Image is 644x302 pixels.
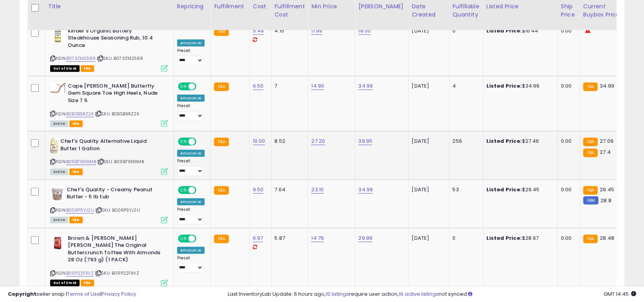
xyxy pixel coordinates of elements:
a: 16 active listings [399,290,439,298]
div: Cost [253,2,268,11]
strong: Copyright [8,290,36,298]
div: Last InventoryLab Update: 6 hours ago, require user action, not synced. [228,291,636,298]
div: 0 [453,27,477,34]
span: FBA [81,65,94,72]
b: Listed Price: [486,186,522,193]
div: Fulfillment Cost [275,2,305,19]
div: ASIN: [50,186,168,223]
span: 28.8 [600,197,611,204]
div: Amazon AI [177,40,205,47]
div: 7.64 [275,186,302,193]
small: FBA [583,235,598,243]
div: 7 [275,83,302,90]
div: Amazon AI [177,95,205,102]
span: | SKU: B09B79N9MB [97,158,144,165]
span: | SKU: B09P22FXVZ [95,270,139,276]
div: Preset: [177,207,205,225]
a: 34.99 [358,82,373,90]
div: Listed Price [486,2,554,11]
b: Listed Price: [486,82,522,90]
div: Preset: [177,48,205,66]
div: seller snap | | [8,291,136,298]
b: Brown & [PERSON_NAME] [PERSON_NAME] The Original Buttercrunch Toffee With Almonds 28 Oz (793 g) (... [68,235,163,266]
span: ON [179,187,189,194]
div: [DATE] [412,138,443,145]
div: 256 [453,138,477,145]
div: [DATE] [412,27,443,34]
div: Date Created [412,2,446,19]
div: Fulfillable Quantity [453,2,480,19]
a: 14.79 [311,234,324,242]
a: B073ZM258R [66,55,96,62]
div: [DATE] [412,186,443,193]
span: All listings currently available for purchase on Amazon [50,120,68,127]
small: FBA [583,186,598,195]
a: 10.00 [253,137,265,145]
a: 5.49 [253,27,264,35]
div: 0.00 [561,27,574,34]
img: 41ZfUTnVvaL._SL40_.jpg [50,186,65,202]
a: 23.10 [311,186,324,194]
div: Amazon AI [177,150,205,157]
div: Preset: [177,255,205,273]
b: Listed Price: [486,137,522,145]
div: 5.87 [275,235,302,242]
span: FBA [69,169,83,175]
div: Repricing [177,2,207,11]
div: Title [48,2,171,11]
span: 34.99 [600,82,614,90]
span: | SKU: B0BSB9RZ2K [95,111,139,117]
div: 8.52 [275,138,302,145]
div: ASIN: [50,83,168,126]
div: Preset: [177,158,205,176]
a: 27.20 [311,137,325,145]
div: $28.97 [486,235,551,242]
span: OFF [195,138,208,145]
a: B00RPSYJ2U [66,207,94,214]
span: All listings currently available for purchase on Amazon [50,217,68,223]
div: 4 [453,83,477,90]
small: FBM [583,196,599,205]
a: 14.90 [311,82,324,90]
img: 41NbIDFfbqL._SL40_.jpg [50,235,66,250]
div: 0 [453,235,477,242]
div: $16.44 [486,27,551,34]
span: 2025-08-13 14:45 GMT [604,290,636,298]
img: 41DG9M1tGmS._SL40_.jpg [50,27,66,43]
b: Listed Price: [486,234,522,242]
div: [PERSON_NAME] [358,2,405,11]
div: Preset: [177,103,205,121]
a: 6.97 [253,234,263,242]
a: 29.99 [358,234,372,242]
div: Amazon AI [177,247,205,254]
span: 27.09 [600,137,613,145]
span: ON [179,83,189,90]
div: Fulfillment [214,2,246,11]
small: FBA [214,138,229,146]
small: FBA [214,186,229,195]
a: 11.99 [311,27,322,35]
div: Ship Price [561,2,577,19]
small: FBA [214,235,229,243]
a: 6.50 [253,82,264,90]
a: B09P22FXVZ [66,270,94,277]
small: FBA [214,83,229,91]
span: OFF [195,187,208,194]
div: [DATE] [412,235,443,242]
span: ON [179,235,189,242]
a: 9.50 [253,186,264,194]
div: $29.45 [486,186,551,193]
div: $27.46 [486,138,551,145]
div: Amazon AI [177,198,205,205]
small: FBA [583,138,598,146]
span: OFF [195,235,208,242]
div: ASIN: [50,138,168,174]
div: 0.00 [561,186,574,193]
b: Chef's Quality Alternative Liquid Butter 1 Gallon [60,138,156,154]
a: 39.95 [358,137,372,145]
div: 4.15 [275,27,302,34]
span: OFF [195,83,208,90]
a: B0BSB9RZ2K [66,111,94,117]
div: ASIN: [50,27,168,71]
a: 10 listings [326,290,349,298]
